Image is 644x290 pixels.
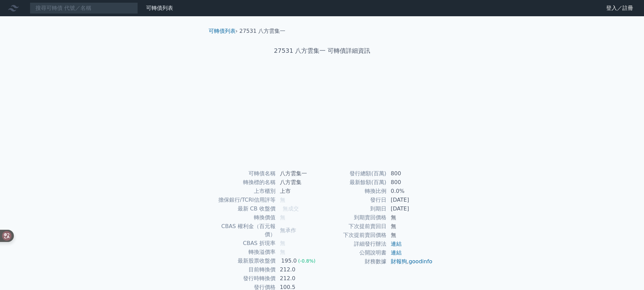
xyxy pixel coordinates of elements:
[387,178,433,187] td: 800
[211,248,276,256] td: 轉換溢價率
[211,187,276,196] td: 上市櫃別
[322,257,387,266] td: 財務數據
[409,258,432,265] a: goodinfo
[211,239,276,248] td: CBAS 折現率
[211,178,276,187] td: 轉換標的名稱
[280,257,298,265] div: 195.0
[211,265,276,274] td: 目前轉換價
[280,197,285,203] span: 無
[322,248,387,257] td: 公開說明書
[211,274,276,283] td: 發行時轉換價
[211,196,276,204] td: 擔保銀行/TCRI信用評等
[322,196,387,204] td: 發行日
[387,196,433,204] td: [DATE]
[322,178,387,187] td: 最新餘額(百萬)
[298,258,316,264] span: (-0.8%)
[322,204,387,213] td: 到期日
[387,213,433,222] td: 無
[209,28,236,34] a: 可轉債列表
[276,178,322,187] td: 八方雲集
[387,187,433,196] td: 0.0%
[322,169,387,178] td: 發行總額(百萬)
[387,222,433,231] td: 無
[387,257,433,266] td: ,
[387,204,433,213] td: [DATE]
[211,204,276,213] td: 最新 CB 收盤價
[322,222,387,231] td: 下次提前賣回日
[211,169,276,178] td: 可轉債名稱
[146,5,173,11] a: 可轉債列表
[391,258,407,265] a: 財報狗
[30,2,138,14] input: 搜尋可轉債 代號／名稱
[391,249,402,256] a: 連結
[276,274,322,283] td: 212.0
[322,231,387,240] td: 下次提前賣回價格
[203,46,441,55] h1: 27531 八方雲集一 可轉債詳細資訊
[276,169,322,178] td: 八方雲集一
[322,187,387,196] td: 轉換比例
[280,240,285,246] span: 無
[387,169,433,178] td: 800
[211,222,276,239] td: CBAS 權利金（百元報價）
[239,27,285,35] li: 27531 八方雲集一
[280,214,285,221] span: 無
[211,213,276,222] td: 轉換價值
[322,240,387,248] td: 詳細發行辦法
[280,227,296,233] span: 無承作
[387,231,433,240] td: 無
[276,265,322,274] td: 212.0
[601,3,639,14] a: 登入／註冊
[322,213,387,222] td: 到期賣回價格
[211,256,276,265] td: 最新股票收盤價
[391,241,402,247] a: 連結
[209,27,238,35] li: ›
[283,205,299,212] span: 無成交
[276,187,322,196] td: 上市
[280,249,285,255] span: 無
